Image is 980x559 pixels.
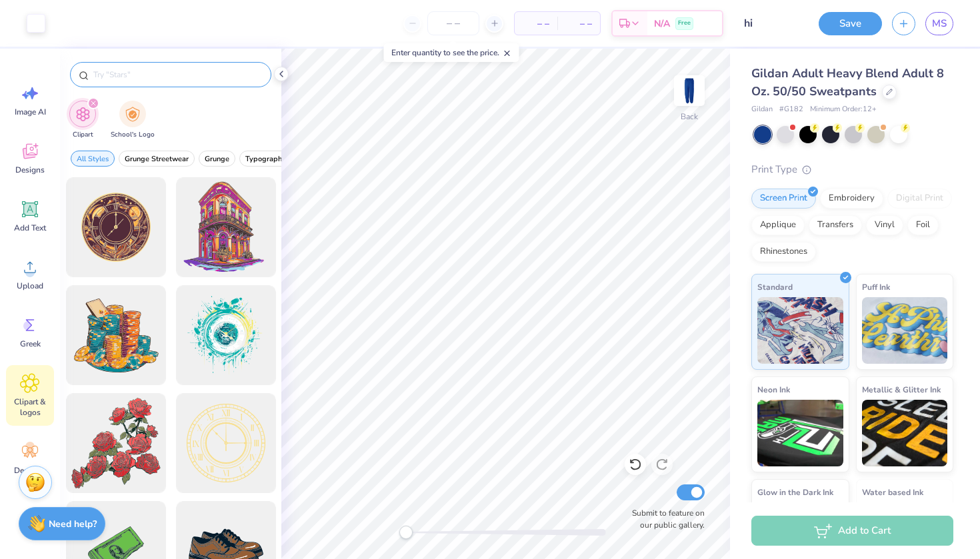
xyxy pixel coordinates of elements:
span: Neon Ink [757,382,790,396]
button: filter button [199,151,235,167]
img: Clipart Image [75,107,91,122]
div: Screen Print [751,189,816,209]
button: filter button [69,101,96,140]
img: School's Logo Image [125,107,140,122]
div: Vinyl [866,215,903,235]
span: All Styles [77,154,109,164]
a: MS [925,12,953,35]
div: Transfers [809,215,862,235]
span: Gildan [751,104,773,115]
span: Minimum Order: 12 + [810,104,877,115]
span: Image AI [15,107,46,117]
button: Save [819,12,882,35]
span: Gildan Adult Heavy Blend Adult 8 Oz. 50/50 Sweatpants [751,65,944,99]
button: filter button [119,151,195,167]
span: Decorate [14,465,46,476]
div: Back [681,111,698,123]
span: Grunge [205,154,229,164]
span: – – [565,17,592,31]
img: Metallic & Glitter Ink [862,400,948,466]
span: N/A [654,17,670,31]
input: Untitled Design [733,10,799,37]
span: Standard [757,280,793,294]
span: Upload [17,280,43,291]
input: Try "Stars" [92,68,263,81]
div: Foil [907,215,939,235]
img: Back [676,77,703,104]
input: – – [427,11,479,35]
div: Digital Print [887,189,952,209]
span: Puff Ink [862,280,890,294]
span: MS [932,16,947,31]
label: Submit to feature on our public gallery. [625,507,705,531]
span: Greek [20,338,41,349]
div: Print Type [751,162,953,177]
img: Puff Ink [862,297,948,364]
span: Clipart & logos [8,396,52,418]
img: Neon Ink [757,400,843,466]
img: Standard [757,297,843,364]
div: Accessibility label [399,526,413,539]
span: Designs [15,165,45,175]
button: filter button [111,101,155,140]
span: Free [678,19,691,28]
span: Clipart [73,130,93,140]
span: School's Logo [111,130,155,140]
div: Rhinestones [751,242,816,262]
span: Typography [245,154,286,164]
span: Water based Ink [862,485,923,499]
div: filter for School's Logo [111,101,155,140]
span: Add Text [14,223,46,233]
span: Metallic & Glitter Ink [862,382,941,396]
span: Grunge Streetwear [125,154,189,164]
div: Applique [751,215,805,235]
button: filter button [239,151,292,167]
div: Enter quantity to see the price. [384,43,519,62]
span: Glow in the Dark Ink [757,485,833,499]
div: Embroidery [820,189,883,209]
span: – – [523,17,549,31]
strong: Need help? [49,518,97,530]
button: filter button [71,151,115,167]
div: filter for Clipart [69,101,96,140]
span: # G182 [779,104,803,115]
